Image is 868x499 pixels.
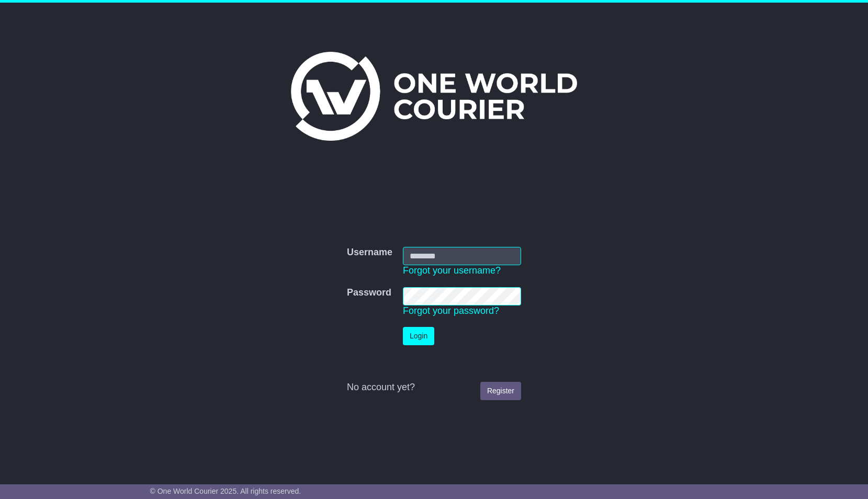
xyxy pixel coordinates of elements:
[403,305,499,316] a: Forgot your password?
[480,382,521,400] a: Register
[291,52,577,141] img: One World
[347,247,392,258] label: Username
[150,487,301,495] span: © One World Courier 2025. All rights reserved.
[347,382,521,393] div: No account yet?
[403,327,434,345] button: Login
[403,265,501,276] a: Forgot your username?
[347,287,391,299] label: Password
